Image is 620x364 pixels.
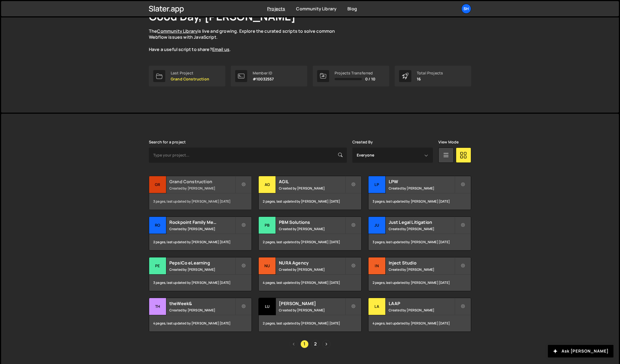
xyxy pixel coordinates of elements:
[259,176,276,193] div: AG
[267,6,285,12] a: Projects
[389,267,454,272] small: Created by [PERSON_NAME]
[335,71,375,75] div: Projects Transferred
[389,308,454,312] small: Created by [PERSON_NAME]
[149,315,252,332] div: 4 pages, last updated by [PERSON_NAME] [DATE]
[347,6,357,12] a: Blog
[368,257,386,275] div: In
[169,179,235,185] h2: Grand Construction
[259,298,276,315] div: Lu
[169,219,235,225] h2: Rockpoint Family Medicine
[389,219,454,225] h2: Just Legal Litigation
[149,257,166,275] div: Pe
[368,315,471,332] div: 4 pages, last updated by [PERSON_NAME] [DATE]
[279,267,345,272] small: Created by [PERSON_NAME]
[149,66,225,86] a: Last Project Grand Construction
[149,298,166,315] div: th
[389,179,454,185] h2: LPW
[461,4,471,14] a: Sh
[258,298,361,332] a: Lu [PERSON_NAME] Created by [PERSON_NAME] 2 pages, last updated by [PERSON_NAME] [DATE]
[258,257,361,291] a: NU NURA Agency Created by [PERSON_NAME] 4 pages, last updated by [PERSON_NAME] [DATE]
[259,257,276,275] div: NU
[296,6,336,12] a: Community Library
[368,216,471,251] a: Ju Just Legal Litigation Created by [PERSON_NAME] 3 pages, last updated by [PERSON_NAME] [DATE]
[253,71,274,75] div: Member ID
[259,217,276,234] div: PB
[149,275,252,291] div: 3 pages, last updated by [PERSON_NAME] [DATE]
[169,267,235,272] small: Created by [PERSON_NAME]
[149,176,166,193] div: Gr
[279,186,345,191] small: Created by [PERSON_NAME]
[169,186,235,191] small: Created by [PERSON_NAME]
[149,216,252,251] a: Ro Rockpoint Family Medicine Created by [PERSON_NAME] 2 pages, last updated by [PERSON_NAME] [DATE]
[149,217,166,234] div: Ro
[149,148,347,163] input: Type your project...
[352,140,373,144] label: Created By
[438,140,459,144] label: View Mode
[157,28,197,34] a: Community Library
[389,260,454,266] h2: Inject Studio
[368,275,471,291] div: 2 pages, last updated by [PERSON_NAME] [DATE]
[149,176,252,210] a: Gr Grand Construction Created by [PERSON_NAME] 3 pages, last updated by [PERSON_NAME] [DATE]
[368,257,471,291] a: In Inject Studio Created by [PERSON_NAME] 2 pages, last updated by [PERSON_NAME] [DATE]
[169,260,235,266] h2: PepsiCo eLearning
[389,186,454,191] small: Created by [PERSON_NAME]
[548,345,613,357] button: Ask [PERSON_NAME]
[212,46,229,52] a: Email us
[169,308,235,312] small: Created by [PERSON_NAME]
[279,179,345,185] h2: AGIL
[279,227,345,231] small: Created by [PERSON_NAME]
[417,71,443,75] div: Total Projects
[258,176,361,210] a: AG AGIL Created by [PERSON_NAME] 2 pages, last updated by [PERSON_NAME] [DATE]
[149,298,252,332] a: th theWeek& Created by [PERSON_NAME] 4 pages, last updated by [PERSON_NAME] [DATE]
[365,77,375,81] span: 0 / 10
[368,176,386,193] div: LP
[311,340,320,348] a: Page 2
[259,275,361,291] div: 4 pages, last updated by [PERSON_NAME] [DATE]
[368,234,471,250] div: 3 pages, last updated by [PERSON_NAME] [DATE]
[169,227,235,231] small: Created by [PERSON_NAME]
[279,219,345,225] h2: PBM Solutions
[368,298,471,332] a: LA LAAP Created by [PERSON_NAME] 4 pages, last updated by [PERSON_NAME] [DATE]
[259,315,361,332] div: 2 pages, last updated by [PERSON_NAME] [DATE]
[322,340,330,348] a: Next page
[169,300,235,306] h2: theWeek&
[259,193,361,210] div: 2 pages, last updated by [PERSON_NAME] [DATE]
[149,140,186,144] label: Search for a project
[258,216,361,251] a: PB PBM Solutions Created by [PERSON_NAME] 2 pages, last updated by [PERSON_NAME] [DATE]
[368,193,471,210] div: 3 pages, last updated by [PERSON_NAME] [DATE]
[417,77,443,81] p: 16
[389,300,454,306] h2: LAAP
[368,176,471,210] a: LP LPW Created by [PERSON_NAME] 3 pages, last updated by [PERSON_NAME] [DATE]
[389,227,454,231] small: Created by [PERSON_NAME]
[149,193,252,210] div: 3 pages, last updated by [PERSON_NAME] [DATE]
[279,308,345,312] small: Created by [PERSON_NAME]
[171,77,209,81] p: Grand Construction
[368,298,386,315] div: LA
[279,300,345,306] h2: [PERSON_NAME]
[149,28,346,53] p: The is live and growing. Explore the curated scripts to solve common Webflow issues with JavaScri...
[259,234,361,250] div: 2 pages, last updated by [PERSON_NAME] [DATE]
[149,257,252,291] a: Pe PepsiCo eLearning Created by [PERSON_NAME] 3 pages, last updated by [PERSON_NAME] [DATE]
[253,77,274,81] p: #10032557
[368,217,386,234] div: Ju
[171,71,209,75] div: Last Project
[149,234,252,250] div: 2 pages, last updated by [PERSON_NAME] [DATE]
[279,260,345,266] h2: NURA Agency
[149,340,471,348] div: Pagination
